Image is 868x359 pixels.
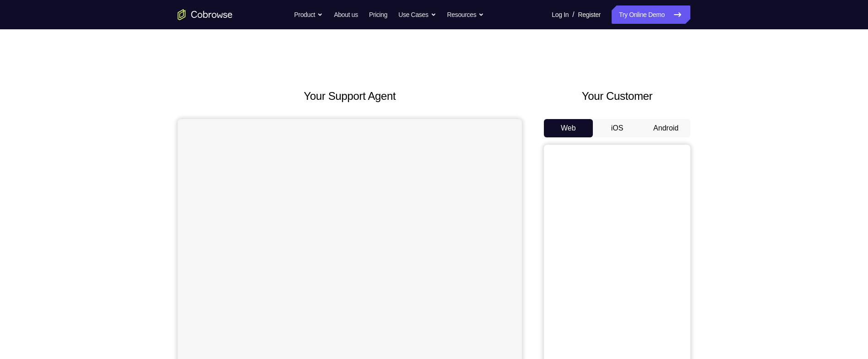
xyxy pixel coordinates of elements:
[544,88,690,104] h2: Your Customer
[294,5,323,24] button: Product
[178,88,522,104] h2: Your Support Agent
[593,119,642,137] button: iOS
[398,5,436,24] button: Use Cases
[578,5,601,24] a: Register
[334,5,358,24] a: About us
[178,9,233,20] a: Go to the home page
[572,9,574,20] span: /
[641,119,690,137] button: Android
[369,5,387,24] a: Pricing
[544,119,593,137] button: Web
[447,5,484,24] button: Resources
[552,5,569,24] a: Log In
[612,5,690,24] a: Try Online Demo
